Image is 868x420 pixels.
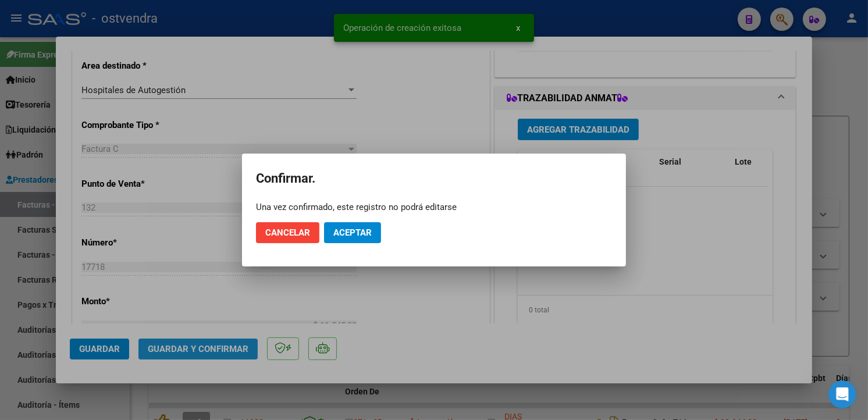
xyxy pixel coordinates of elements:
[256,201,612,213] div: Una vez confirmado, este registro no podrá editarse
[256,168,612,190] h2: Confirmar.
[256,222,319,243] button: Cancelar
[828,380,856,408] iframe: Intercom live chat
[265,227,310,238] span: Cancelar
[324,222,381,243] button: Aceptar
[333,227,372,238] span: Aceptar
